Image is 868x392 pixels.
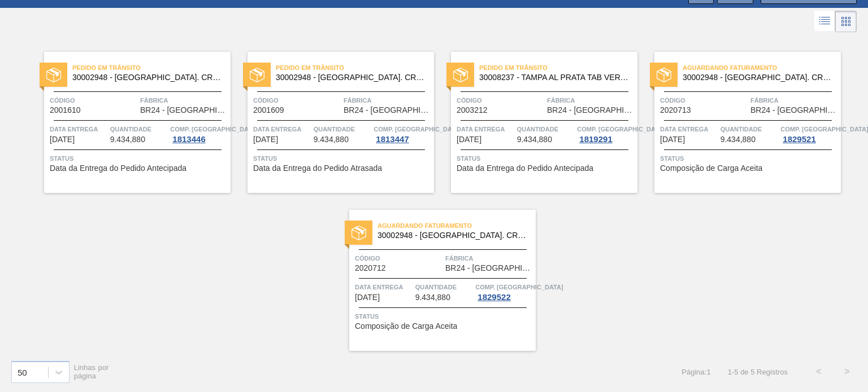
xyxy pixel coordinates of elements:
[355,293,380,302] span: 09/10/2025
[27,52,231,193] a: statusPedido em Trânsito30002948 - [GEOGRAPHIC_DATA]. CROWN; PRATA; ISECódigo2001610FábricaBR24 -...
[682,368,710,376] span: Página : 1
[50,95,137,106] span: Código
[457,153,635,164] span: Status
[660,124,718,135] span: Data entrega
[355,322,457,331] span: Composição de Carga Aceita
[457,95,544,106] span: Código
[479,73,628,82] span: 30008237 - TAMPA AL PRATA TAB VERM AUTO ISE
[517,124,575,135] span: Quantidade
[110,135,145,144] span: 9.434,880
[475,281,563,293] span: Comp. Carga
[50,164,186,173] span: Data da Entrega do Pedido Antecipada
[833,358,861,386] button: >
[660,153,838,164] span: Status
[805,358,833,386] button: <
[475,281,533,302] a: Comp. [GEOGRAPHIC_DATA]1829522
[344,106,431,114] span: BR24 - Ponta Grossa
[683,62,841,73] span: Aguardando Faturamento
[253,95,341,106] span: Código
[253,124,311,135] span: Data entrega
[374,124,461,135] span: Comp. Carga
[253,164,382,173] span: Data da Entrega do Pedido Atrasada
[475,293,513,302] div: 1829522
[170,124,258,135] span: Comp. Carga
[660,106,691,114] span: 2020713
[344,95,431,106] span: Fábrica
[50,153,228,164] span: Status
[276,62,434,73] span: Pedido em Trânsito
[140,106,228,114] span: BR24 - Ponta Grossa
[50,135,75,144] span: 09/09/2025
[374,135,411,144] div: 1813447
[445,253,533,264] span: Fábrica
[250,68,264,82] img: status
[355,264,386,272] span: 2020712
[140,95,228,106] span: Fábrica
[479,62,637,73] span: Pedido em Trânsito
[46,68,61,82] img: status
[577,124,635,144] a: Comp. [GEOGRAPHIC_DATA]1819291
[657,68,671,82] img: status
[72,73,222,82] span: 30002948 - TAMPA AL. CROWN; PRATA; ISE
[547,106,635,114] span: BR24 - Ponta Grossa
[814,11,835,32] div: Visão em Lista
[415,293,450,302] span: 9.434,880
[355,281,413,293] span: Data entrega
[683,73,832,82] span: 30002948 - TAMPA AL. CROWN; PRATA; ISE
[231,52,434,193] a: statusPedido em Trânsito30002948 - [GEOGRAPHIC_DATA]. CROWN; PRATA; ISECódigo2001609FábricaBR24 -...
[415,281,473,293] span: Quantidade
[660,135,685,144] span: 08/10/2025
[547,95,635,106] span: Fábrica
[355,253,442,264] span: Código
[453,68,468,82] img: status
[728,368,788,376] span: 1 - 5 de 5 Registros
[721,135,756,144] span: 9.434,880
[750,95,838,106] span: Fábrica
[74,363,109,380] span: Linhas por página
[445,264,533,272] span: BR24 - Ponta Grossa
[374,124,431,144] a: Comp. [GEOGRAPHIC_DATA]1813447
[660,164,762,173] span: Composição de Carga Aceita
[276,73,425,82] span: 30002948 - TAMPA AL. CROWN; PRATA; ISE
[457,135,481,144] span: 23/09/2025
[50,106,81,114] span: 2001610
[750,106,838,114] span: BR24 - Ponta Grossa
[780,124,838,144] a: Comp. [GEOGRAPHIC_DATA]1829521
[314,135,349,144] span: 9.434,880
[780,124,868,135] span: Comp. Carga
[50,124,107,135] span: Data entrega
[780,135,818,144] div: 1829521
[332,210,536,351] a: statusAguardando Faturamento30002948 - [GEOGRAPHIC_DATA]. CROWN; PRATA; ISECódigo2020712FábricaBR...
[721,124,778,135] span: Quantidade
[314,124,371,135] span: Quantidade
[457,106,488,114] span: 2003212
[253,106,284,114] span: 2001609
[577,124,665,135] span: Comp. Carga
[637,52,841,193] a: statusAguardando Faturamento30002948 - [GEOGRAPHIC_DATA]. CROWN; PRATA; ISECódigo2020713FábricaBR...
[351,226,366,240] img: status
[170,135,207,144] div: 1813446
[253,135,278,144] span: 10/09/2025
[377,220,536,231] span: Aguardando Faturamento
[457,124,514,135] span: Data entrega
[660,95,748,106] span: Código
[457,164,593,173] span: Data da Entrega do Pedido Antecipada
[377,231,527,240] span: 30002948 - TAMPA AL. CROWN; PRATA; ISE
[18,367,27,377] div: 50
[72,62,231,73] span: Pedido em Trânsito
[253,153,431,164] span: Status
[577,135,614,144] div: 1819291
[355,311,533,322] span: Status
[434,52,637,193] a: statusPedido em Trânsito30008237 - TAMPA AL PRATA TAB VERM AUTO ISECódigo2003212FábricaBR24 - [GE...
[170,124,228,144] a: Comp. [GEOGRAPHIC_DATA]1813446
[517,135,552,144] span: 9.434,880
[110,124,168,135] span: Quantidade
[835,11,857,32] div: Visão em Cards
